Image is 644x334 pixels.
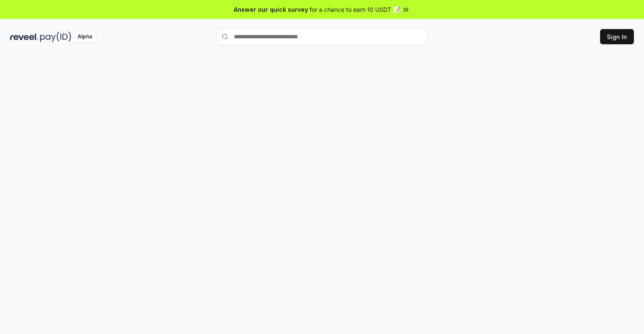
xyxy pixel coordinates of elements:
[234,5,308,14] span: Answer our quick survey
[73,32,97,42] div: Alpha
[10,32,38,42] img: reveel_dark
[600,29,634,44] button: Sign In
[310,5,400,14] span: for a chance to earn 10 USDT 📝
[40,32,71,42] img: pay_id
